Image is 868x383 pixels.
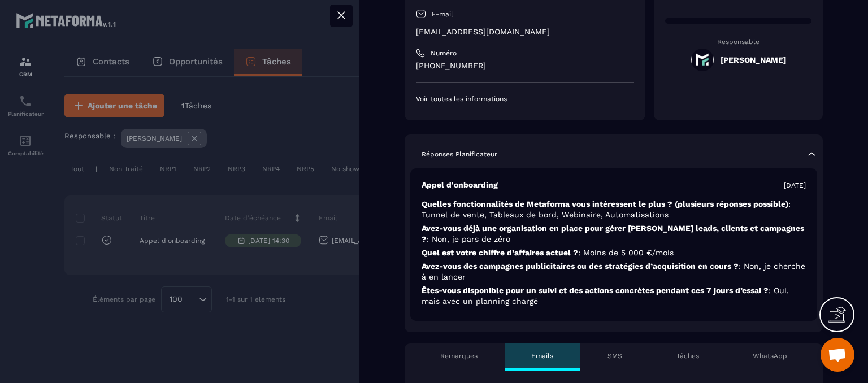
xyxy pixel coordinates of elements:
[422,180,498,190] p: Appel d'onboarding
[416,94,634,103] p: Voir toutes les informations
[427,234,510,243] span: : Non, je pars de zéro
[422,223,806,245] p: Avez-vous déjà une organisation en place pour gérer [PERSON_NAME] leads, clients et campagnes ?
[821,338,854,372] div: Ouvrir le chat
[432,10,453,19] p: E-mail
[784,181,806,190] p: [DATE]
[607,351,622,360] p: SMS
[416,60,634,71] p: [PHONE_NUMBER]
[422,150,497,159] p: Réponses Planificateur
[431,49,457,58] p: Numéro
[531,351,553,360] p: Emails
[422,285,806,307] p: Êtes-vous disponible pour un suivi et des actions concrètes pendant ces 7 jours d’essai ?
[578,248,674,257] span: : Moins de 5 000 €/mois
[422,199,806,220] p: Quelles fonctionnalités de Metaforma vous intéressent le plus ? (plusieurs réponses possible)
[753,351,787,360] p: WhatsApp
[721,55,786,64] h5: [PERSON_NAME]
[665,38,811,46] p: Responsable
[422,261,806,282] p: Avez-vous des campagnes publicitaires ou des stratégies d’acquisition en cours ?
[440,351,478,360] p: Remarques
[676,351,699,360] p: Tâches
[422,247,806,258] p: Quel est votre chiffre d’affaires actuel ?
[416,27,634,37] p: [EMAIL_ADDRESS][DOMAIN_NAME]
